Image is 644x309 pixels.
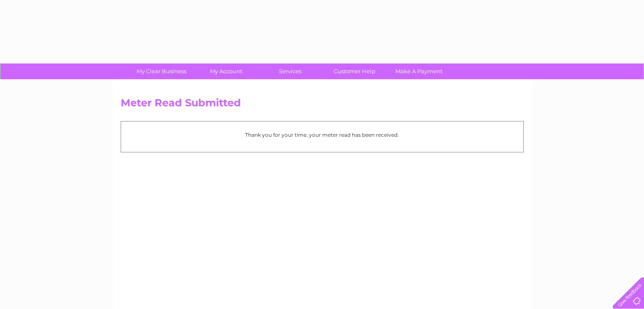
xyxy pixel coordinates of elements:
[384,63,454,79] a: Make A Payment
[255,63,325,79] a: Services
[191,63,261,79] a: My Account
[320,63,390,79] a: Customer Help
[125,131,519,139] p: Thank you for your time, your meter read has been received.
[127,63,196,79] a: My Clear Business
[121,97,524,113] h2: Meter Read Submitted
